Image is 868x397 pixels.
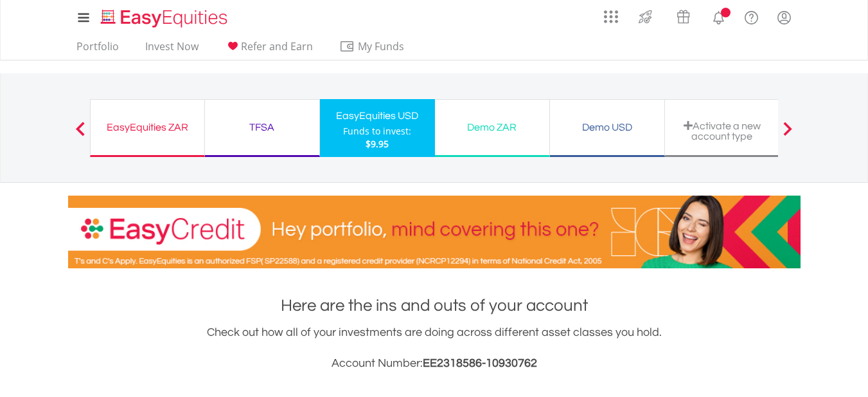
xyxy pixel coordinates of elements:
[635,6,656,27] img: thrive-v2.svg
[68,355,801,373] h3: Account Number:
[604,10,618,24] img: grid-menu-icon.svg
[673,120,772,142] div: Activate a new account type
[96,3,233,29] a: Home page
[702,3,735,29] a: Notifications
[596,3,626,24] a: AppsGrid
[339,38,423,55] span: My Funds
[71,40,124,60] a: Portfolio
[213,118,312,136] div: TFSA
[68,196,801,268] img: EasyCredit Promotion Banner
[735,3,768,29] a: FAQ's and Support
[68,294,801,317] h1: Here are the ins and outs of your account
[220,40,318,60] a: Refer and Earn
[68,324,801,373] div: Check out how all of your investments are doing across different asset classes you hold.
[443,118,542,136] div: Demo ZAR
[673,6,694,27] img: vouchers-v2.svg
[98,118,197,136] div: EasyEquities ZAR
[140,40,204,60] a: Invest Now
[423,357,537,369] span: EE2318586-10930762
[366,138,389,150] span: $9.95
[98,8,233,29] img: EasyEquities_Logo.png
[664,3,702,27] a: Vouchers
[328,107,427,125] div: EasyEquities USD
[768,3,801,32] a: My Profile
[241,39,313,53] span: Refer and Earn
[558,118,657,136] div: Demo USD
[343,125,411,138] div: Funds to invest:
